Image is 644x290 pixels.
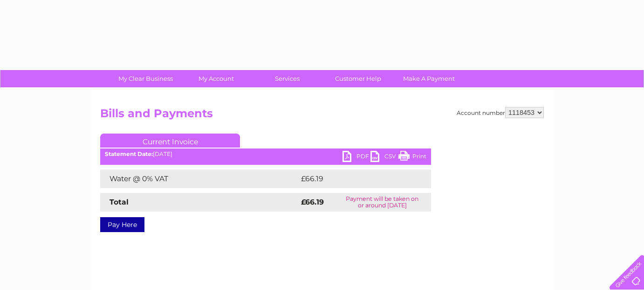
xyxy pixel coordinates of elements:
a: Customer Help [320,70,397,87]
strong: Total [110,198,129,206]
a: Services [249,70,326,87]
a: My Clear Business [107,70,184,87]
a: Pay Here [100,217,144,232]
strong: £66.19 [301,198,324,206]
a: PDF [343,151,370,164]
a: My Account [178,70,255,87]
a: Print [398,151,426,164]
div: [DATE] [100,151,431,157]
h2: Bills and Payments [100,107,544,125]
a: Current Invoice [100,134,240,148]
a: Make A Payment [391,70,467,87]
b: Statement Date: [105,150,153,157]
div: Account number [457,107,544,118]
td: Water @ 0% VAT [100,170,299,188]
td: Payment will be taken on or around [DATE] [333,193,431,212]
td: £66.19 [299,170,411,188]
a: CSV [370,151,398,164]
